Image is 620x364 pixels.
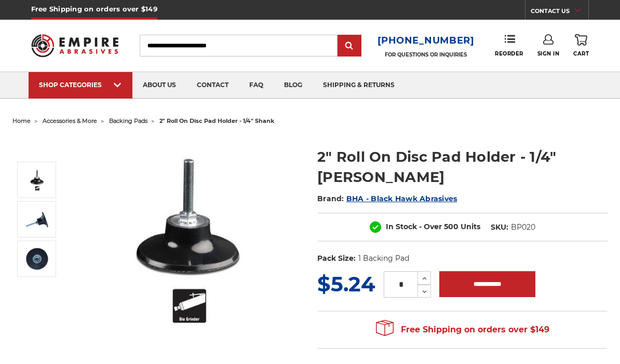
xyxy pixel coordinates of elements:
dd: 1 Backing Pad [358,253,409,264]
span: Brand: [317,194,344,203]
span: Units [461,222,480,231]
h1: 2" Roll On Disc Pad Holder - 1/4" [PERSON_NAME] [317,147,608,187]
a: accessories & more [43,117,97,124]
span: - Over [419,222,442,231]
img: Empire Abrasives [31,29,119,63]
a: blog [274,72,313,99]
dd: BP020 [511,222,535,233]
a: about us [132,72,186,99]
span: In Stock [386,222,417,231]
span: 500 [444,222,459,231]
img: 2" Roll On Disc Pad Holder - 1/4" Shank [24,167,50,193]
a: shipping & returns [313,72,405,99]
img: 2" Roll On Disc Pad Holder - 1/4" Shank [24,206,50,232]
span: Cart [573,50,589,57]
input: Submit [339,36,360,57]
a: contact [186,72,239,99]
img: 2" Roll On Disc Pad Holder - 1/4" Shank [86,136,294,344]
a: faq [239,72,274,99]
a: Cart [573,34,589,57]
a: Reorder [495,34,523,57]
a: [PHONE_NUMBER] [378,33,475,48]
dt: Pack Size: [317,253,356,264]
a: home [12,117,31,124]
span: $5.24 [317,271,375,297]
img: 2" Roll On Disc Pad Holder - 1/4" Shank [24,246,50,272]
div: SHOP CATEGORIES [39,81,122,89]
a: BHA - Black Hawk Abrasives [346,194,457,203]
dt: SKU: [491,222,508,233]
p: FOR QUESTIONS OR INQUIRIES [378,51,475,58]
a: backing pads [109,117,147,124]
span: Free Shipping on orders over $149 [376,319,549,340]
span: Reorder [495,50,523,57]
span: 2" roll on disc pad holder - 1/4" shank [159,117,274,124]
a: CONTACT US [531,5,588,20]
span: Sign In [537,50,560,57]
